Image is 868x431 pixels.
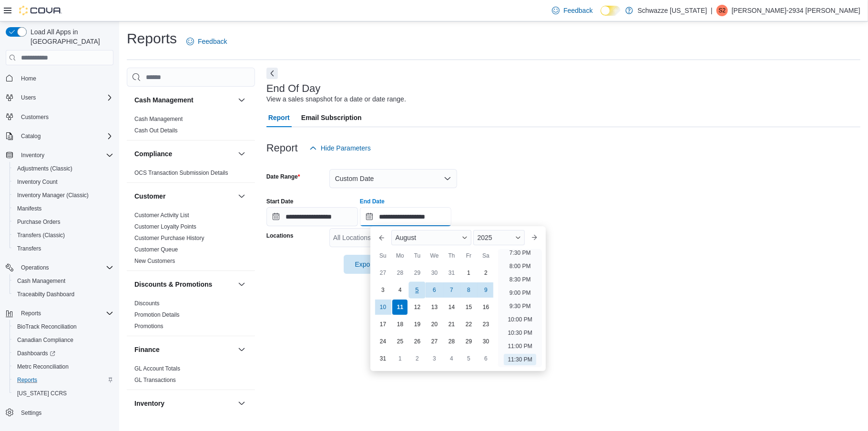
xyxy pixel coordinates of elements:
span: August [395,234,416,241]
div: day-11 [392,300,408,315]
div: day-4 [392,282,408,298]
span: Dashboards [13,348,113,359]
span: Home [21,75,36,82]
div: August, 2025 [374,264,494,367]
div: day-30 [478,334,493,349]
button: Finance [236,344,247,355]
span: Promotions [134,322,163,330]
button: Metrc Reconciliation [10,360,117,373]
p: Schwazze [US_STATE] [638,5,707,16]
a: GL Account Totals [134,365,180,372]
div: day-10 [375,300,390,315]
button: Inventory [17,150,48,161]
a: Cash Out Details [134,127,178,134]
div: day-18 [392,317,408,332]
button: Next month [527,230,542,245]
span: Feedback [198,37,227,46]
span: Cash Management [17,277,65,285]
img: Cova [19,6,62,15]
a: Settings [17,407,45,419]
span: Traceabilty Dashboard [13,289,113,300]
div: Tu [409,248,425,263]
button: Inventory [236,398,247,409]
div: day-6 [478,351,493,366]
div: day-31 [444,265,459,281]
p: | [711,5,713,16]
div: day-29 [409,265,425,281]
li: 8:00 PM [506,261,535,272]
label: Locations [266,232,294,240]
a: New Customers [134,258,175,264]
a: Cash Management [134,116,183,122]
span: Metrc Reconciliation [17,363,69,371]
li: 7:30 PM [506,247,535,259]
span: Washington CCRS [13,388,113,399]
div: day-9 [478,282,493,298]
span: Manifests [13,203,113,214]
button: Transfers [10,242,117,255]
span: Cash Management [13,275,113,287]
span: Email Subscription [301,108,362,127]
span: Users [17,92,113,103]
div: Button. Open the month selector. August is currently selected. [391,230,471,245]
div: View a sales snapshot for a date or date range. [266,94,406,104]
a: Cash Management [13,275,69,287]
ul: Time [498,249,541,367]
span: Dashboards [17,350,55,357]
span: [US_STATE] CCRS [17,390,67,397]
span: Reports [13,374,113,386]
div: day-13 [427,300,442,315]
span: 2025 [477,234,492,241]
span: Feedback [563,6,592,15]
button: Customers [2,110,117,124]
button: Transfers (Classic) [10,229,117,242]
span: Cash Management [134,115,183,123]
a: Dashboards [10,347,117,360]
span: Inventory Manager (Classic) [17,191,89,199]
span: Canadian Compliance [13,334,113,346]
li: 9:30 PM [506,301,535,312]
button: Finance [134,345,234,354]
div: day-7 [444,282,459,298]
div: day-27 [375,265,390,281]
span: OCS Transaction Submission Details [134,169,228,177]
button: Reports [17,308,45,319]
a: BioTrack Reconciliation [13,321,81,332]
button: Discounts & Promotions [134,280,234,289]
p: [PERSON_NAME]-2934 [PERSON_NAME] [732,5,860,16]
button: Reports [10,373,117,387]
span: Transfers [13,243,113,254]
div: Su [375,248,390,263]
li: 11:00 PM [504,341,536,352]
div: day-16 [478,300,493,315]
div: day-2 [478,265,493,281]
button: Users [17,92,40,103]
div: Customer [127,210,255,271]
div: day-5 [461,351,476,366]
span: Report [268,108,290,127]
button: Home [2,71,117,85]
h3: Report [266,142,298,154]
h3: End Of Day [266,83,321,94]
div: Button. Open the year selector. 2025 is currently selected. [473,230,524,245]
div: day-24 [375,334,390,349]
li: 8:30 PM [506,274,535,285]
div: Finance [127,363,255,390]
label: Date Range [266,173,300,180]
button: Settings [2,406,117,420]
span: BioTrack Reconciliation [17,323,77,331]
div: day-8 [461,282,476,298]
div: day-4 [444,351,459,366]
button: Customer [134,191,234,201]
span: Operations [21,264,49,271]
div: Steven-2934 Fuentes [716,5,728,16]
a: Customer Activity List [134,212,189,219]
div: Cash Management [127,113,255,140]
h3: Finance [134,345,160,354]
li: 11:30 PM [504,354,536,365]
span: Purchase Orders [17,218,61,226]
button: Hide Parameters [306,139,375,158]
a: [US_STATE] CCRS [13,388,71,399]
div: day-23 [478,317,493,332]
